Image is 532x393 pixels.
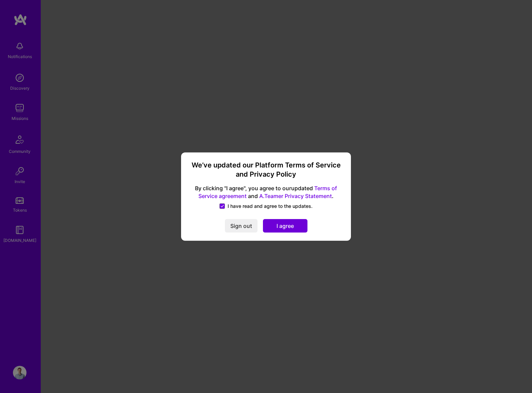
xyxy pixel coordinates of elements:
button: Sign out [225,219,258,233]
span: By clicking "I agree", you agree to our updated and . [189,184,343,200]
a: A.Teamer Privacy Statement [259,193,332,199]
h3: We’ve updated our Platform Terms of Service and Privacy Policy [189,160,343,179]
span: I have read and agree to the updates. [228,203,313,210]
a: Terms of Service agreement [198,185,337,199]
button: I agree [263,219,307,233]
